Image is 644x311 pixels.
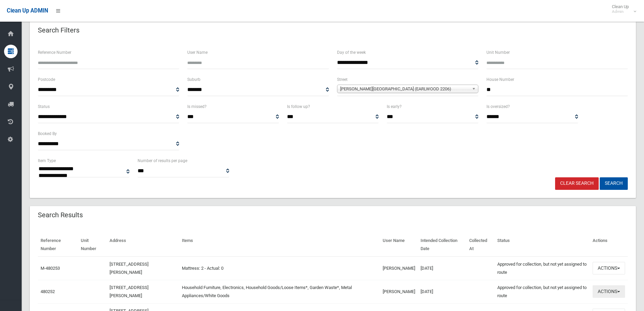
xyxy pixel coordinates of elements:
[418,233,467,257] th: Intended Collection Date
[78,233,107,257] th: Unit Number
[179,257,380,280] td: Mattress: 2 - Actual: 0
[387,103,402,110] label: Is early?
[337,76,348,83] label: Street
[38,76,55,83] label: Postcode
[418,257,467,280] td: [DATE]
[187,103,207,110] label: Is missed?
[467,233,495,257] th: Collected At
[380,233,418,257] th: User Name
[287,103,310,110] label: Is follow up?
[38,103,50,110] label: Status
[30,24,88,37] header: Search Filters
[30,208,91,222] header: Search Results
[187,49,208,56] label: User Name
[555,177,599,190] a: Clear Search
[179,280,380,303] td: Household Furniture, Electronics, Household Goods/Loose Items*, Garden Waste*, Metal Appliances/W...
[187,76,200,83] label: Suburb
[7,7,48,14] span: Clean Up ADMIN
[495,280,590,303] td: Approved for collection, but not yet assigned to route
[600,177,628,190] button: Search
[593,285,625,298] button: Actions
[609,4,636,14] span: Clean Up
[38,233,78,257] th: Reference Number
[612,9,629,14] small: Admin
[486,76,514,83] label: House Number
[38,49,71,56] label: Reference Number
[138,157,187,164] label: Number of results per page
[380,280,418,303] td: [PERSON_NAME]
[110,262,148,275] a: [STREET_ADDRESS][PERSON_NAME]
[179,233,380,257] th: Items
[41,289,55,294] a: 480252
[340,85,469,93] span: [PERSON_NAME][GEOGRAPHIC_DATA] (EARLWOOD 2206)
[486,103,510,110] label: Is oversized?
[41,266,60,271] a: M-480253
[38,157,56,164] label: Item Type
[418,280,467,303] td: [DATE]
[593,262,625,274] button: Actions
[380,257,418,280] td: [PERSON_NAME]
[38,130,57,137] label: Booked By
[495,257,590,280] td: Approved for collection, but not yet assigned to route
[110,285,148,298] a: [STREET_ADDRESS][PERSON_NAME]
[486,49,510,56] label: Unit Number
[590,233,628,257] th: Actions
[337,49,366,56] label: Day of the week
[107,233,180,257] th: Address
[495,233,590,257] th: Status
